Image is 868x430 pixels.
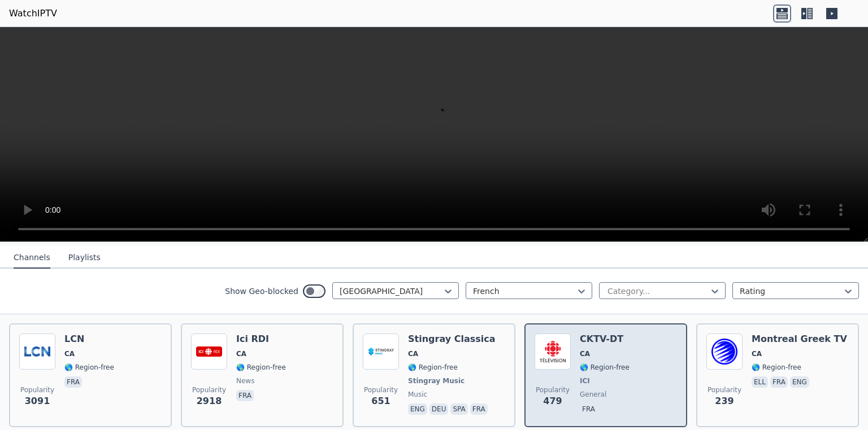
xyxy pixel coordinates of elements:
p: eng [408,403,427,415]
h6: Ici RDI [236,334,286,345]
span: general [580,390,606,399]
p: spa [450,403,467,415]
span: CA [408,349,418,358]
button: Playlists [68,247,101,269]
span: CA [752,349,762,358]
h6: Stingray Classica [408,334,496,345]
span: Popularity [536,385,570,394]
span: music [408,390,427,399]
p: fra [236,390,254,401]
span: 479 [543,394,562,408]
span: CA [236,349,246,358]
span: CA [64,349,75,358]
h6: Montreal Greek TV [752,334,847,345]
span: Popularity [20,385,54,394]
span: 3091 [25,394,50,408]
p: fra [770,376,788,388]
span: Popularity [192,385,226,394]
a: WatchIPTV [9,7,57,20]
span: Popularity [708,385,741,394]
button: Channels [14,247,50,269]
p: eng [790,376,809,388]
img: Ici RDI [191,334,227,370]
span: Popularity [364,385,398,394]
label: Show Geo-blocked [225,286,298,297]
img: LCN [19,334,55,370]
span: 651 [371,394,390,408]
span: ICI [580,376,590,385]
img: Montreal Greek TV [706,334,743,370]
span: CA [580,349,590,358]
p: ell [752,376,768,388]
span: 🌎 Region-free [236,363,286,372]
span: news [236,376,254,385]
p: fra [470,403,488,415]
span: 🌎 Region-free [64,363,114,372]
span: 🌎 Region-free [408,363,458,372]
span: 2918 [197,394,222,408]
span: 🌎 Region-free [580,363,630,372]
span: Stingray Music [408,376,465,385]
p: fra [580,403,597,415]
p: fra [64,376,82,388]
h6: LCN [64,334,114,345]
img: Stingray Classica [363,334,399,370]
h6: CKTV-DT [580,334,630,345]
img: CKTV-DT [535,334,571,370]
span: 🌎 Region-free [752,363,801,372]
span: 239 [715,394,734,408]
p: deu [429,403,449,415]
